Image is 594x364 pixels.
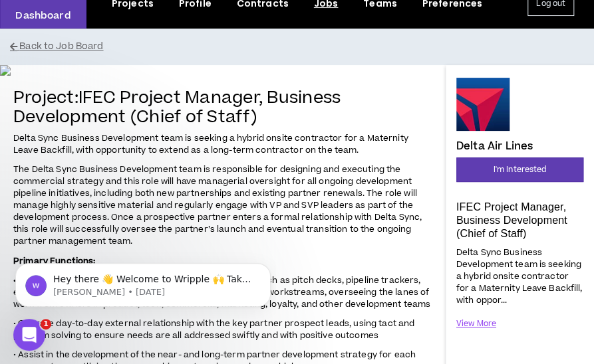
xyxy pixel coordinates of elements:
h4: Project: IFEC Project Manager, Business Development (Chief of Staff) [13,89,432,128]
p: Dashboard [15,9,71,23]
h4: Delta Air Lines [456,140,533,152]
button: View More [456,312,496,335]
iframe: Intercom notifications message [10,235,276,328]
span: • Operate day-to-day external relationship with the key partner prospect leads, using tact and pr... [13,318,414,341]
p: IFEC Project Manager, Business Development (Chief of Staff) [456,201,583,240]
span: Delta Sync Business Development team is seeking a hybrid onsite contractor for a Maternity Leave ... [13,132,408,156]
p: Delta Sync Business Development team is seeking a hybrid onsite contractor for a Maternity Leave ... [456,245,583,307]
iframe: Intercom live chat [13,319,45,351]
span: I'm Interested [494,163,547,176]
span: 1 [41,319,51,329]
span: The Delta Sync Business Development team is responsible for designing and executing the commercia... [13,163,422,247]
button: I'm Interested [456,157,583,182]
